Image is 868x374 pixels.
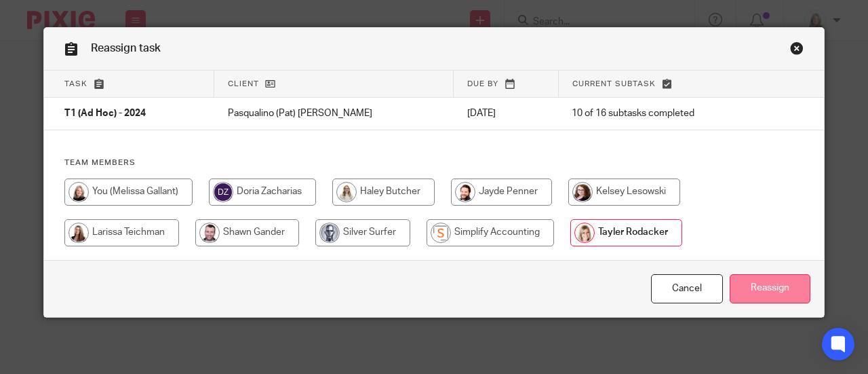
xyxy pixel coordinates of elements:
[572,80,656,88] span: Current subtask
[467,107,545,120] p: [DATE]
[91,43,161,54] span: Reassign task
[467,80,498,88] span: Due by
[651,274,723,303] a: Close this dialog window
[228,107,440,120] p: Pasqualino (Pat) [PERSON_NAME]
[558,98,767,130] td: 10 of 16 subtasks completed
[228,80,259,88] span: Client
[790,41,804,60] a: Close this dialog window
[64,157,804,168] h4: Team members
[730,274,810,303] input: Reassign
[64,109,146,119] span: T1 (Ad Hoc) - 2024
[64,80,87,88] span: Task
